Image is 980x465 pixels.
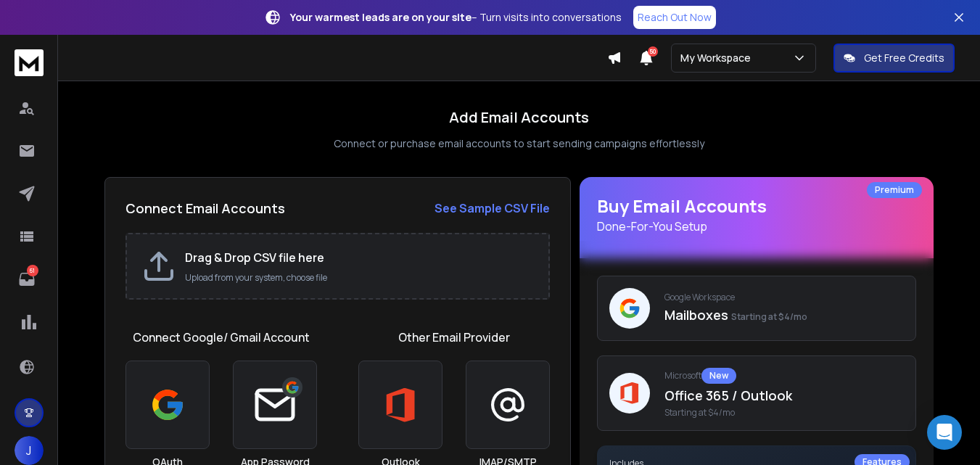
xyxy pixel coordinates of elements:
strong: See Sample CSV File [435,200,550,216]
h1: Buy Email Accounts [597,194,916,235]
span: Starting at $4/mo [664,407,904,419]
p: Done-For-You Setup [597,218,916,235]
div: New [701,368,736,384]
p: Mailboxes [664,305,904,325]
strong: Your warmest leads are on your site [290,10,472,24]
h2: Connect Email Accounts [125,198,285,218]
h1: Other Email Provider [398,329,510,346]
h2: Drag & Drop CSV file here [185,249,534,266]
p: Microsoft [664,368,904,384]
p: Connect or purchase email accounts to start sending campaigns effortlessly [334,136,704,151]
h1: Add Email Accounts [449,107,589,128]
button: J [15,436,44,465]
div: Open Intercom Messenger [927,415,962,450]
a: Reach Out Now [633,6,716,29]
span: Starting at $4/mo [731,310,807,323]
p: 61 [27,265,38,276]
p: Upload from your system, choose file [185,272,534,284]
a: 61 [12,265,41,294]
img: logo [15,49,44,76]
span: 50 [648,46,658,57]
p: Reach Out Now [638,10,712,25]
p: My Workspace [680,51,757,65]
p: Google Workspace [664,292,904,303]
button: Get Free Credits [833,44,955,73]
h1: Connect Google/ Gmail Account [133,329,310,346]
div: Premium [867,182,922,198]
a: See Sample CSV File [435,199,550,217]
p: Office 365 / Outlook [664,385,904,406]
p: Get Free Credits [864,51,944,65]
p: – Turn visits into conversations [290,10,622,25]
